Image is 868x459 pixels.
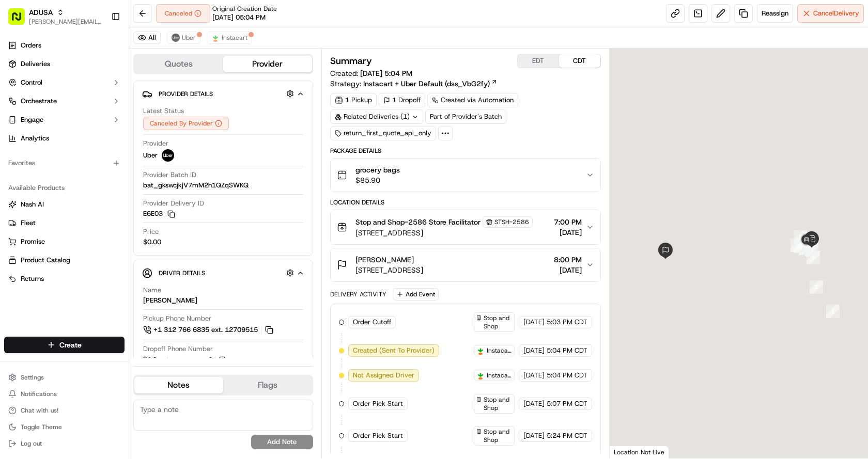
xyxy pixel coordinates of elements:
span: [DATE] 05:04 PM [212,13,266,22]
button: Chat with us! [4,403,125,418]
button: [PERSON_NAME][STREET_ADDRESS]8:00 PM[DATE] [331,248,600,281]
button: Reassign [757,4,793,23]
span: Log out [21,439,42,448]
button: Engage [4,112,125,128]
span: Engage [21,115,43,124]
span: Price [143,227,159,236]
button: Log out [4,436,125,451]
span: Not Assigned Driver [353,371,414,380]
div: Favorites [4,155,125,171]
span: [STREET_ADDRESS] [355,265,423,275]
div: Strategy: [330,78,498,89]
span: Orchestrate [21,97,57,106]
div: Package Details [330,147,601,155]
a: Fleet [8,218,120,228]
img: profile_uber_ahold_partner.png [172,34,180,42]
span: Uber [182,34,196,42]
a: Product Catalog [8,256,120,265]
img: profile_instacart_ahold_partner.png [211,34,220,42]
span: Instacart + Uber Default (dss_VbG2fy) [363,78,490,89]
img: profile_instacart_ahold_partner.png [476,346,485,355]
button: Settings [4,370,125,385]
span: Pickup Phone Number [143,314,211,323]
button: CDT [559,54,600,68]
button: Canceled By Provider [143,117,229,130]
button: Notifications [4,387,125,401]
a: Nash AI [8,200,120,209]
span: 7:00 PM [554,217,582,227]
div: 5 [799,242,812,255]
span: Driver Details [159,269,205,277]
span: Name [143,286,161,295]
span: [DATE] [523,399,545,408]
span: 8:00 PM [554,255,582,265]
span: Instacart [487,371,512,379]
span: 5:07 PM CDT [547,399,587,408]
span: Order Pick Start [353,431,403,440]
span: [DATE] 5:04 PM [360,69,412,78]
button: grocery bags$85.90 [331,159,600,192]
span: Provider [143,139,168,148]
span: Analytics [21,134,49,143]
span: 5:03 PM CDT [547,318,587,327]
span: Settings [21,373,44,382]
span: Chat with us! [21,406,58,415]
button: Instacart [207,31,252,44]
span: [PHONE_NUMBER] [153,356,212,365]
span: $85.90 [355,175,400,185]
button: E6E03 [143,209,175,218]
button: Stop and Shop-2586 Store FacilitatorSTSH-2586[STREET_ADDRESS]7:00 PM[DATE] [331,210,600,244]
div: Available Products [4,180,125,196]
span: Promise [21,237,45,246]
span: Dropoff Phone Number [143,344,213,354]
span: Notifications [21,390,57,398]
button: Create [4,337,125,353]
button: Uber [167,31,200,44]
span: Uber [143,151,158,160]
a: Analytics [4,130,125,147]
span: Provider Delivery ID [143,199,204,208]
span: Cancel Delivery [813,9,859,18]
button: Canceled [156,4,210,23]
span: [DATE] [523,431,545,440]
button: Orchestrate [4,93,125,109]
div: 3 [807,251,820,264]
span: $0.00 [143,238,161,247]
span: 5:24 PM CDT [547,431,587,440]
div: 6 [791,239,804,252]
span: Latest Status [143,106,184,116]
span: Instacart [222,34,247,42]
h3: Summary [330,56,372,66]
div: Location Details [330,198,601,207]
button: Notes [134,377,223,393]
button: Promise [4,233,125,250]
span: [PERSON_NAME] [355,255,414,265]
button: Control [4,74,125,91]
button: Add Event [393,288,439,300]
span: Product Catalog [21,256,70,265]
div: [PERSON_NAME] [143,296,197,305]
button: Toggle Theme [4,420,125,434]
span: Provider Details [159,90,213,98]
img: profile_uber_ahold_partner.png [162,149,174,162]
button: Returns [4,271,125,287]
span: [PERSON_NAME][EMAIL_ADDRESS][PERSON_NAME][DOMAIN_NAME] [29,18,103,26]
button: ADUSA [29,7,53,18]
a: [PHONE_NUMBER] [143,355,229,366]
span: Created (Sent To Provider) [353,346,435,355]
button: CancelDelivery [797,4,864,23]
div: return_first_quote_api_only [330,126,436,140]
a: Instacart + Uber Default (dss_VbG2fy) [363,78,498,89]
button: Quotes [134,56,223,72]
span: Stop and Shop-2586 Store Facilitator [355,217,481,227]
a: +1 312 766 6835 ext. 12709515 [143,324,275,336]
div: Created via Automation [427,93,518,107]
div: Delivery Activity [330,290,386,298]
span: STSH-2586 [494,218,529,226]
img: profile_instacart_ahold_partner.png [476,371,485,379]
